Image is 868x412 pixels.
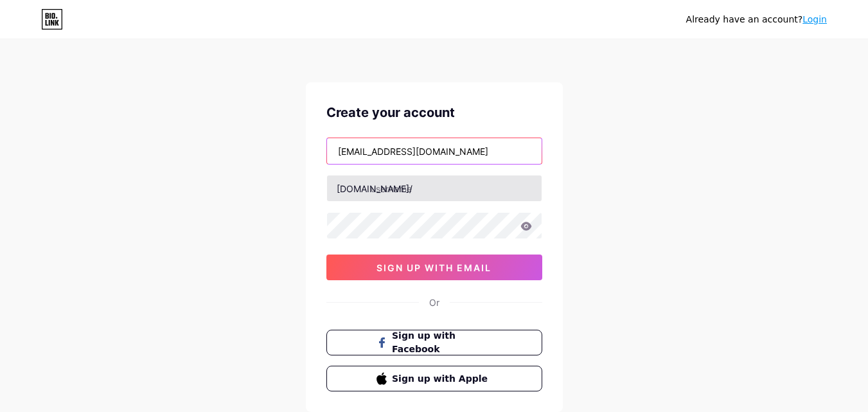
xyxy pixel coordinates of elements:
input: Email [327,138,542,164]
button: Sign up with Facebook [326,330,542,355]
span: Sign up with Facebook [392,329,492,356]
button: Sign up with Apple [326,366,542,391]
span: sign up with email [376,262,492,273]
a: Login [802,14,827,24]
div: Already have an account? [686,13,827,26]
input: username [327,175,542,201]
button: sign up with email [326,255,542,280]
div: [DOMAIN_NAME]/ [337,182,412,195]
div: Create your account [326,103,542,122]
span: Sign up with Apple [392,372,492,386]
div: Or [429,296,439,309]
